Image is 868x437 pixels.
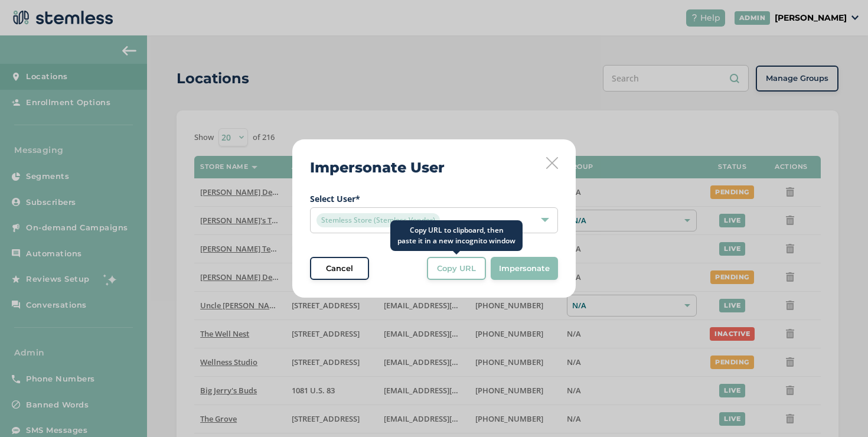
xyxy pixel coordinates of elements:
iframe: Chat Widget [809,380,868,437]
label: Select User [310,193,558,205]
span: Copy URL [437,263,476,275]
button: Cancel [310,257,369,281]
button: Impersonate [491,257,558,281]
span: Cancel [326,263,353,275]
h2: Impersonate User [310,157,445,178]
span: Stemless Store (Stemless Vendor) [316,213,440,227]
div: Copy URL to clipboard, then paste it in a new incognito window [390,220,523,251]
button: Copy URL [427,257,486,281]
span: Impersonate [499,263,550,275]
